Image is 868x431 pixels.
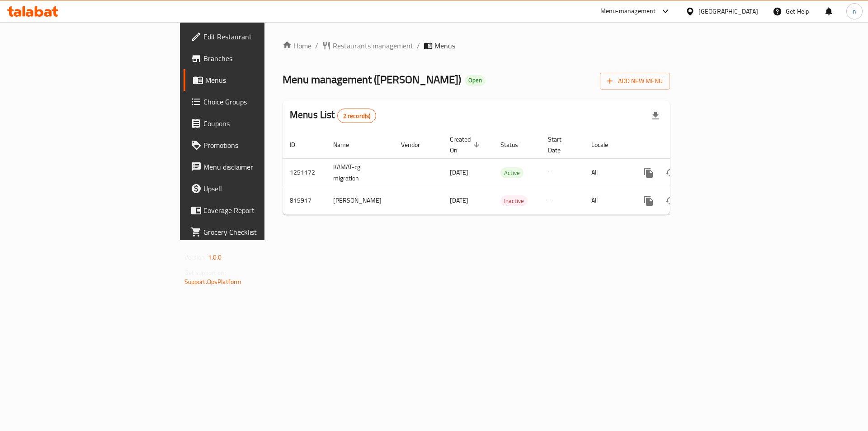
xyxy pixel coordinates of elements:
h2: Menus List [290,108,376,123]
a: Coverage Report [184,199,325,221]
span: Promotions [203,140,318,151]
li: / [417,40,420,51]
a: Choice Groups [184,91,325,113]
td: All [584,158,631,187]
nav: breadcrumb [283,40,670,51]
span: Restaurants management [333,40,413,51]
span: Get support on: [184,267,226,279]
button: Change Status [660,190,681,212]
span: Add New Menu [607,76,663,87]
span: Active [500,168,524,178]
table: enhanced table [283,131,732,215]
a: Restaurants management [322,40,413,51]
span: Open [465,76,486,84]
span: [DATE] [450,166,468,178]
a: Promotions [184,134,325,156]
span: Menus [434,40,455,51]
span: Start Date [548,134,573,156]
button: more [638,190,660,212]
div: Total records count [337,109,377,123]
span: [DATE] [450,194,468,206]
a: Coupons [184,113,325,134]
button: Add New Menu [600,73,670,90]
td: [PERSON_NAME] [326,187,394,214]
span: 1.0.0 [208,251,222,263]
div: Menu-management [600,6,656,17]
a: Menus [184,69,325,91]
span: Version: [184,251,207,263]
span: Edit Restaurant [203,31,318,42]
button: more [638,162,660,184]
button: Change Status [660,162,681,184]
td: - [541,187,584,214]
span: Status [500,139,530,150]
div: Open [465,75,486,86]
span: ID [290,139,307,150]
a: Menu disclaimer [184,156,325,178]
a: Support.OpsPlatform [184,276,242,288]
span: Coupons [203,118,318,129]
span: Choice Groups [203,96,318,107]
span: Grocery Checklist [203,227,318,237]
td: KAMAT-cg migration [326,158,394,187]
span: Upsell [203,183,318,194]
span: Branches [203,53,318,64]
span: Vendor [401,139,432,150]
td: All [584,187,631,214]
span: Locale [591,139,620,150]
a: Grocery Checklist [184,221,325,243]
span: 2 record(s) [338,112,376,120]
div: [GEOGRAPHIC_DATA] [698,6,758,16]
th: Actions [631,131,732,159]
div: Export file [645,105,666,127]
span: Menu disclaimer [203,161,318,172]
span: Coverage Report [203,205,318,216]
a: Upsell [184,178,325,199]
span: Menu management ( [PERSON_NAME] ) [283,69,461,90]
span: Inactive [500,196,528,206]
td: - [541,158,584,187]
span: Created On [450,134,482,156]
a: Edit Restaurant [184,26,325,47]
a: Branches [184,47,325,69]
span: Name [333,139,361,150]
span: n [853,6,856,16]
span: Menus [205,75,318,85]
